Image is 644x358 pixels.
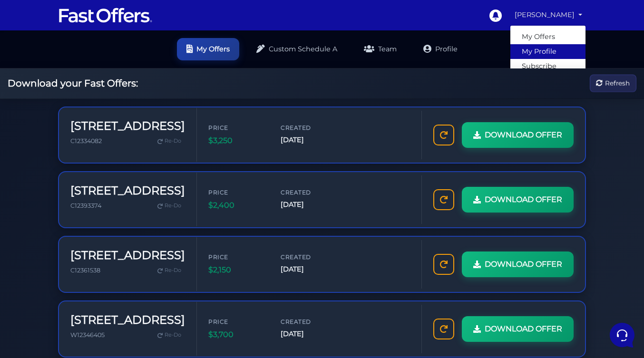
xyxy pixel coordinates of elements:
p: Messages [82,284,109,292]
span: $3,250 [208,135,265,147]
a: [PERSON_NAME] [511,6,586,24]
span: [DATE] [281,135,338,145]
span: [DATE] [281,329,338,339]
a: DOWNLOAD OFFER [462,316,574,342]
span: DOWNLOAD OFFER [485,194,562,206]
p: Help [147,284,160,292]
button: Start a Conversation [15,97,175,116]
span: Re-Do [165,137,181,145]
a: Profile [414,38,467,60]
span: Your Conversations [15,53,77,61]
span: C12334082 [70,137,102,145]
a: Re-Do [154,200,185,212]
a: DOWNLOAD OFFER [462,252,574,277]
span: C12393374 [70,202,101,209]
iframe: Customerly Messenger Launcher [608,321,636,349]
span: Aura [40,68,146,78]
a: Custom Schedule A [247,38,347,60]
span: Find an Answer [15,135,65,143]
span: DOWNLOAD OFFER [485,129,562,141]
a: My Profile [510,44,585,59]
button: Help [124,271,183,292]
h3: [STREET_ADDRESS] [70,313,185,327]
h2: Hello [PERSON_NAME] 👋 [8,8,160,38]
a: See all [154,53,175,61]
p: You can remove the recommendation guide from the PDF offer by editing the PDF after you've genera... [40,80,146,89]
a: Re-Do [154,329,185,341]
p: 2mo ago [152,68,175,77]
p: Home [29,284,45,292]
span: [DATE] [281,199,338,210]
span: Refresh [605,78,630,88]
input: Search for an Article... [21,155,156,165]
span: Created [281,188,338,197]
span: $3,700 [208,329,265,341]
h3: [STREET_ADDRESS] [70,119,185,133]
span: $2,400 [208,199,265,212]
a: Team [354,38,406,60]
span: Price [208,188,265,197]
a: My Offers [177,38,239,60]
div: [PERSON_NAME] [510,25,586,93]
button: Home [8,271,66,292]
a: Re-Do [154,135,185,147]
h2: Download your Fast Offers: [8,77,138,89]
span: Re-Do [165,202,181,210]
a: AuraYou can remove the recommendation guide from the PDF offer by editing the PDF after you've ge... [11,65,179,93]
a: DOWNLOAD OFFER [462,122,574,148]
span: Created [281,317,338,326]
span: Start a Conversation [68,103,133,110]
h3: [STREET_ADDRESS] [70,184,185,198]
span: Created [281,123,338,132]
a: Re-Do [154,264,185,277]
span: $2,150 [208,264,265,276]
h3: [STREET_ADDRESS] [70,249,185,262]
a: DOWNLOAD OFFER [462,187,574,213]
span: DOWNLOAD OFFER [485,323,562,335]
span: [DATE] [281,264,338,275]
span: Price [208,252,265,261]
span: Re-Do [165,331,181,339]
span: Price [208,317,265,326]
a: My Offers [510,29,585,44]
img: dark [15,69,34,88]
span: Re-Do [165,266,181,275]
span: Created [281,252,338,261]
span: DOWNLOAD OFFER [485,258,562,271]
a: Subscribe [510,59,585,74]
button: Messages [66,271,125,292]
span: W12346405 [70,331,105,339]
span: C12361538 [70,267,100,274]
a: Open Help Center [118,135,175,143]
button: Refresh [590,75,636,92]
span: Price [208,123,265,132]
